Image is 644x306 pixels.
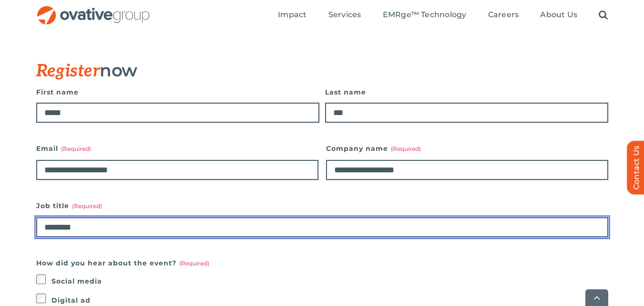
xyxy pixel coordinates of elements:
span: EMRge™ Technology [383,10,467,20]
a: EMRge™ Technology [383,10,467,21]
span: Register [36,61,100,82]
a: OG_Full_horizontal_RGB [36,5,151,14]
span: (Required) [391,145,421,152]
a: Search [599,10,608,21]
label: First name [36,85,319,99]
span: About Us [540,10,577,20]
label: Company name [326,142,608,155]
h3: now [36,61,561,81]
a: Careers [488,10,519,21]
a: About Us [540,10,577,21]
label: Last name [325,85,608,99]
span: Impact [278,10,307,20]
legend: How did you hear about the event? [36,256,209,270]
label: Job title [36,199,608,212]
label: Social media [51,274,608,288]
label: Email [36,142,318,155]
a: Impact [278,10,307,21]
span: (Required) [61,145,91,152]
span: (Required) [72,202,102,210]
span: Careers [488,10,519,20]
span: Services [328,10,361,20]
span: (Required) [179,260,209,267]
a: Services [328,10,361,21]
